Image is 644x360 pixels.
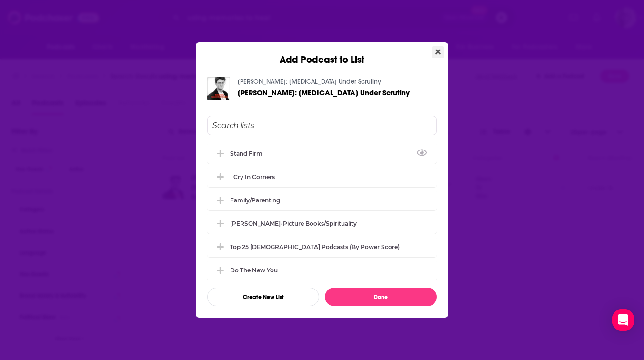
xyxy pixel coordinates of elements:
div: Carrie-Picture books/spirituality [207,213,437,234]
input: Search lists [207,116,437,135]
button: Close [432,46,444,58]
span: [PERSON_NAME]: [MEDICAL_DATA] Under Scrutiny [238,88,410,97]
div: Add Podcast to List [196,42,448,66]
a: Matthew Perry: Ketamine Under Scrutiny [238,89,410,97]
button: Create New List [207,288,319,306]
div: Family/Parenting [207,190,437,210]
div: Family/Parenting [230,197,280,204]
a: Matthew Perry: Ketamine Under Scrutiny [238,78,381,86]
div: I Cry In Corners [207,166,437,187]
button: View Link [262,155,268,156]
div: Add Podcast To List [207,116,437,306]
div: [PERSON_NAME]-Picture books/spirituality [230,220,357,227]
div: Top 25 Christian podcasts (by power score) [207,236,437,257]
div: Stand Firm [207,143,437,164]
div: Stand Firm [230,150,268,157]
div: Top 25 [DEMOGRAPHIC_DATA] podcasts (by power score) [230,243,400,250]
div: Do the New You [207,260,437,280]
div: I Cry In Corners [230,173,275,180]
div: Open Intercom Messenger [612,309,634,331]
div: Do the New You [230,267,278,274]
button: Done [325,288,437,306]
img: Matthew Perry: Ketamine Under Scrutiny [207,77,230,100]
